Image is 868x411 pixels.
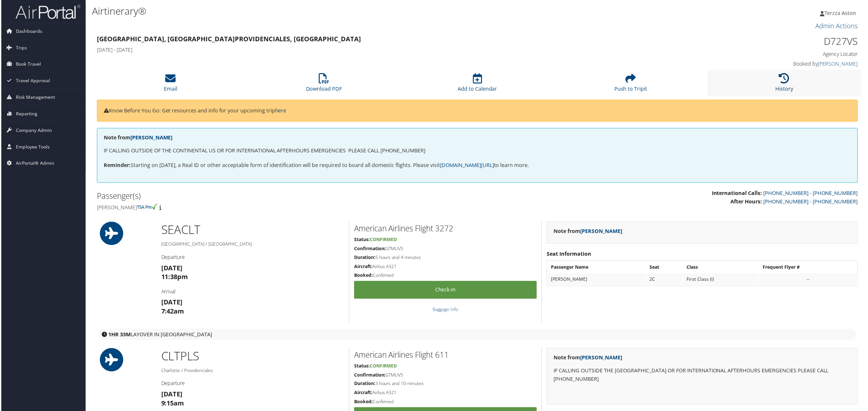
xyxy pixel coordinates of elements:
[103,162,130,169] strong: Reminder:
[160,241,344,248] h5: [GEOGRAPHIC_DATA] / [GEOGRAPHIC_DATA]
[354,282,537,300] a: Check-in
[684,274,760,286] td: First Class (I)
[305,77,341,93] a: Download PDF
[764,277,855,283] div: --
[819,60,859,68] a: [PERSON_NAME]
[354,264,372,270] strong: Aircraft:
[675,51,859,58] h4: Agency Locator
[731,199,763,206] strong: After Hours:
[684,262,760,274] th: Class
[354,391,372,397] strong: Aircraft:
[581,355,623,362] a: [PERSON_NAME]
[354,224,537,235] h2: American Airlines Flight 3272
[548,274,646,286] td: [PERSON_NAME]
[163,77,176,93] a: Email
[764,190,859,197] a: [PHONE_NUMBER] - [PHONE_NUMBER]
[274,107,286,114] a: here
[354,237,369,243] strong: Status:
[15,56,40,72] span: Book Travel
[760,262,858,274] th: Frequent Flyer #
[160,381,344,388] h4: Departure
[354,273,372,279] strong: Booked:
[776,77,794,93] a: History
[354,391,537,397] h5: Airbus A321
[675,60,859,68] h4: Booked by
[129,134,172,141] a: [PERSON_NAME]
[15,139,48,155] span: Employee Tools
[554,367,852,384] p: IF CALLING OUTSIDE THE [GEOGRAPHIC_DATA] OR FOR INTERNATIONAL AFTERHOURS EMERGENCIES PLEASE CALL ...
[554,355,623,362] strong: Note from
[615,77,648,93] a: Push to Tripit
[103,134,172,141] strong: Note from
[825,9,857,17] span: Terzza Aston
[15,106,36,122] span: Reporting
[96,34,361,43] strong: [GEOGRAPHIC_DATA], [GEOGRAPHIC_DATA] Providenciales, [GEOGRAPHIC_DATA]
[581,228,623,235] a: [PERSON_NAME]
[15,122,51,139] span: Company Admin
[821,3,864,23] a: Terzza Aston
[15,73,49,89] span: Travel Approval
[14,4,79,19] img: airportal-logo.png
[354,273,537,279] h5: Confirmed
[548,262,646,274] th: Passenger Name
[160,308,183,316] strong: 7:42am
[96,191,473,202] h2: Passenger(s)
[458,77,497,93] a: Add to Calendar
[816,21,859,30] a: Admin Actions
[647,262,683,274] th: Seat
[160,299,182,307] strong: [DATE]
[354,350,537,361] h2: American Airlines Flight 611
[160,368,344,375] h5: Charlotte / Providenciales
[713,190,763,197] strong: International Calls:
[136,204,157,210] img: tsa-precheck.png
[160,289,344,296] h4: Arrival
[96,204,473,212] h4: [PERSON_NAME]
[160,349,344,365] h1: CLT PLS
[160,391,182,400] strong: [DATE]
[15,23,41,39] span: Dashboards
[15,40,26,56] span: Trips
[354,246,385,252] strong: Confirmation:
[354,255,375,261] strong: Duration:
[15,156,53,172] span: AirPortal® Admin
[764,199,859,206] a: [PHONE_NUMBER] - [PHONE_NUMBER]
[103,107,852,115] p: Know Before You Go: Get resources and info for your upcoming trip
[554,228,623,235] strong: Note from
[440,162,494,169] a: [DOMAIN_NAME][URL]
[354,364,369,370] strong: Status:
[160,273,187,282] strong: 11:38pm
[354,381,375,388] strong: Duration:
[647,274,683,286] td: 2C
[98,330,857,341] div: layover in [GEOGRAPHIC_DATA]
[91,4,606,18] h1: Airtinerary®
[15,89,54,106] span: Risk Management
[354,381,537,388] h5: 3 hours and 10 minutes
[107,332,130,339] strong: 1HR 33M
[160,264,182,273] strong: [DATE]
[354,400,537,406] h5: Confirmed
[354,400,372,406] strong: Booked:
[160,254,344,261] h4: Departure
[96,46,666,53] h4: [DATE] - [DATE]
[547,251,592,258] strong: Seat Information
[354,373,385,379] strong: Confirmation:
[369,237,397,243] span: Confirmed
[354,255,537,261] h5: 5 hours and 4 minutes
[160,222,344,238] h1: SEA CLT
[160,400,183,409] strong: 9:15am
[103,162,852,170] p: Starting on [DATE], a Real ID or other acceptable form of identification will be required to boar...
[432,307,458,313] a: Baggage Info
[354,246,537,252] h5: GTMUVS
[354,373,537,379] h5: GTMUVS
[103,147,852,155] p: IF CALLING OUTSIDE OF THE CONTINENTAL US OR FOR INTERNATIONAL AFTERHOURS EMERGENCIES PLEASE CALL ...
[369,364,397,370] span: Confirmed
[354,264,537,270] h5: Airbus A321
[675,34,859,48] h1: D727VS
